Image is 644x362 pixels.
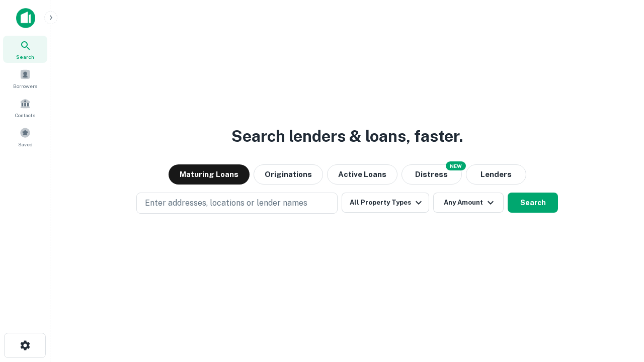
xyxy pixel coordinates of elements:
[136,193,338,214] button: Enter addresses, locations or lender names
[231,124,463,148] h3: Search lenders & loans, faster.
[18,140,33,148] span: Saved
[342,193,429,213] button: All Property Types
[145,197,307,209] p: Enter addresses, locations or lender names
[3,94,47,121] a: Contacts
[3,123,47,150] a: Saved
[401,164,462,185] button: Search distressed loans with lien and other non-mortgage details.
[446,161,466,170] div: NEW
[433,193,504,213] button: Any Amount
[15,111,35,119] span: Contacts
[3,65,47,92] a: Borrowers
[169,164,250,185] button: Maturing Loans
[3,36,47,63] a: Search
[16,53,34,61] span: Search
[594,282,644,330] iframe: Chat Widget
[508,193,558,213] button: Search
[466,164,526,185] button: Lenders
[16,8,35,28] img: capitalize-icon.png
[13,82,37,90] span: Borrowers
[254,164,323,185] button: Originations
[327,164,397,185] button: Active Loans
